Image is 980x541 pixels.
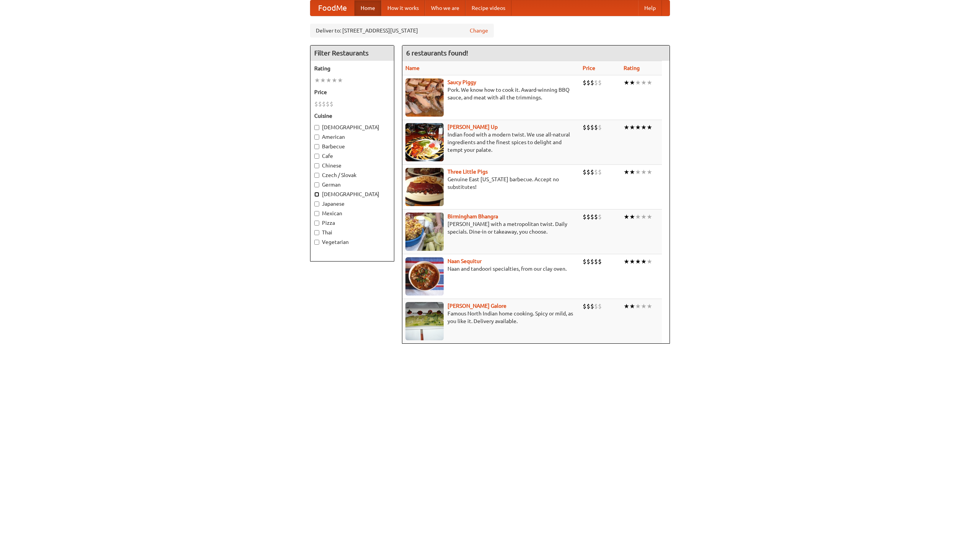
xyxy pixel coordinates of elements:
[647,123,652,132] li: ★
[594,257,598,266] li: $
[647,302,652,310] li: ★
[314,135,319,140] input: American
[405,123,444,161] img: curryup.jpg
[448,258,482,264] a: Naan Sequitur
[326,100,330,108] li: $
[448,169,488,175] a: Three Little Pigs
[586,78,590,87] li: $
[598,302,602,310] li: $
[594,78,598,87] li: $
[635,78,641,87] li: ★
[405,257,444,296] img: naansequitur.jpg
[314,88,390,96] h5: Price
[583,78,586,87] li: $
[598,213,602,221] li: $
[624,302,629,310] li: ★
[314,200,390,208] label: Japanese
[590,302,594,310] li: $
[586,302,590,310] li: $
[470,27,488,34] a: Change
[314,171,390,179] label: Czech / Slovak
[405,213,444,251] img: bhangra.jpg
[624,168,629,176] li: ★
[332,76,337,84] li: ★
[314,190,390,198] label: [DEMOGRAPHIC_DATA]
[624,123,629,132] li: ★
[583,65,595,71] a: Price
[314,163,319,168] input: Chinese
[405,65,420,71] a: Name
[314,125,319,130] input: [DEMOGRAPHIC_DATA]
[314,100,318,108] li: $
[405,265,577,273] p: Naan and tandoori specialties, from our clay oven.
[318,100,322,108] li: $
[635,257,641,266] li: ★
[405,175,577,191] p: Genuine East [US_STATE] barbecue. Accept no substitutes!
[583,168,586,176] li: $
[322,100,326,108] li: $
[314,144,319,149] input: Barbecue
[598,78,602,87] li: $
[641,213,647,221] li: ★
[314,123,390,131] label: [DEMOGRAPHIC_DATA]
[629,257,635,266] li: ★
[583,123,586,132] li: $
[314,173,319,178] input: Czech / Slovak
[381,0,425,16] a: How it works
[405,220,577,236] p: [PERSON_NAME] with a metropolitan twist. Daily specials. Dine-in or takeaway, you choose.
[624,65,640,71] a: Rating
[314,143,390,150] label: Barbecue
[310,0,354,16] a: FoodMe
[647,257,652,266] li: ★
[629,123,635,132] li: ★
[314,152,390,160] label: Cafe
[598,123,602,132] li: $
[448,124,498,130] a: [PERSON_NAME] Up
[405,131,577,154] p: Indian food with a modern twist. We use all-natural ingredients and the finest spices to delight ...
[590,78,594,87] li: $
[583,257,586,266] li: $
[594,168,598,176] li: $
[629,78,635,87] li: ★
[314,112,390,120] h5: Cuisine
[314,219,390,227] label: Pizza
[629,213,635,221] li: ★
[635,123,641,132] li: ★
[624,257,629,266] li: ★
[405,86,577,101] p: Pork. We know how to cook it. Award-winning BBQ sauce, and meat with all the trimmings.
[641,168,647,176] li: ★
[405,168,444,206] img: littlepigs.jpg
[583,213,586,221] li: $
[425,0,465,16] a: Who we are
[406,49,468,57] ng-pluralize: 6 restaurants found!
[641,123,647,132] li: ★
[448,213,498,219] a: Birmingham Bhangra
[594,213,598,221] li: $
[635,213,641,221] li: ★
[337,76,343,84] li: ★
[314,240,319,245] input: Vegetarian
[586,257,590,266] li: $
[448,303,506,309] a: [PERSON_NAME] Galore
[314,182,319,187] input: German
[629,302,635,310] li: ★
[590,213,594,221] li: $
[314,162,390,169] label: Chinese
[448,79,476,85] a: Saucy Piggy
[641,302,647,310] li: ★
[594,302,598,310] li: $
[405,310,577,325] p: Famous North Indian home cooking. Spicy or mild, as you like it. Delivery available.
[586,168,590,176] li: $
[586,213,590,221] li: $
[624,213,629,221] li: ★
[629,168,635,176] li: ★
[590,257,594,266] li: $
[465,0,511,16] a: Recipe videos
[598,257,602,266] li: $
[647,78,652,87] li: ★
[320,76,326,84] li: ★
